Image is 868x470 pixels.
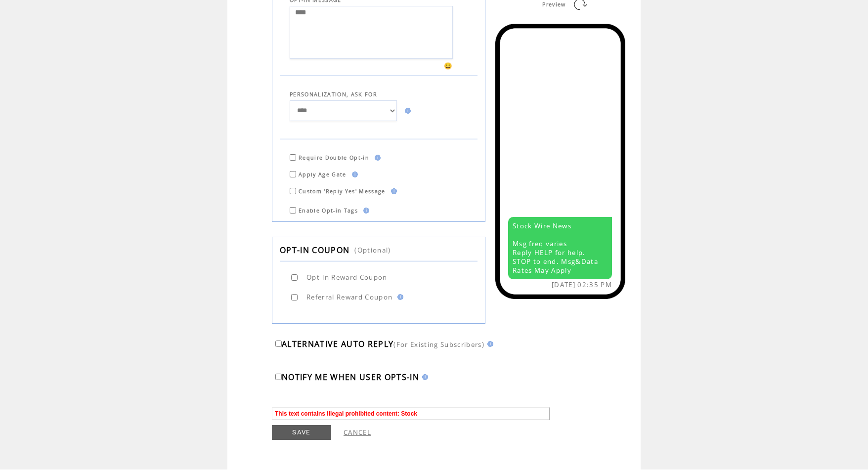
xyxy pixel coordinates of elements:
[542,1,565,8] span: Preview
[360,208,369,214] img: help.gif
[280,245,349,256] span: OPT-IN COUPON
[299,188,386,195] span: Custom 'Reply Yes' Message
[372,155,381,161] img: help.gif
[282,372,419,383] span: NOTIFY ME WHEN USER OPTS-IN
[402,108,411,114] img: help.gif
[272,407,550,420] span: This text contains illegal prohibited content: Stock
[299,171,347,178] span: Apply Age Gate
[306,293,392,301] span: Referral Reward Coupon
[272,425,331,440] a: SAVE
[513,221,598,275] span: Stock Wire News Msg freq varies Reply HELP for help. STOP to end. Msg&Data Rates May Apply
[388,188,397,194] img: help.gif
[394,294,403,300] img: help.gif
[299,154,369,161] span: Require Double Opt-in
[282,339,393,349] span: ALTERNATIVE AUTO REPLY
[552,280,612,289] span: [DATE] 02:35 PM
[290,91,377,98] span: PERSONALIZATION, ASK FOR
[299,207,358,214] span: Enable Opt-in Tags
[393,340,484,349] span: (For Existing Subscribers)
[306,273,388,282] span: Opt-in Reward Coupon
[354,246,391,255] span: (Optional)
[444,61,453,70] span: 😀
[419,374,428,380] img: help.gif
[344,428,371,437] a: CANCEL
[484,341,493,347] img: help.gif
[349,171,358,177] img: help.gif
